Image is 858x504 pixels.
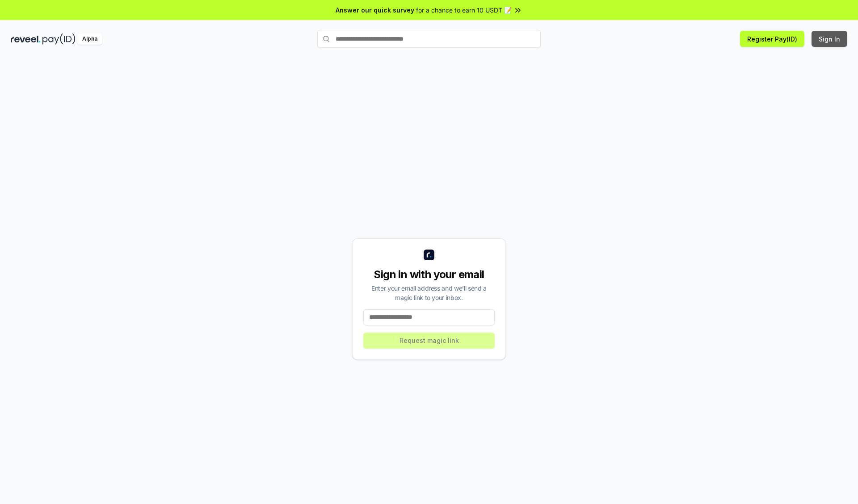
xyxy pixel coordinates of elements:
[336,5,414,15] span: Answer our quick survey
[740,31,804,47] button: Register Pay(ID)
[77,33,102,45] div: Alpha
[11,33,41,45] img: reveel_dark
[363,283,495,302] div: Enter your email address and we’ll send a magic link to your inbox.
[416,5,512,15] span: for a chance to earn 10 USDT 📝
[363,267,495,282] div: Sign in with your email
[42,33,76,45] img: pay_id
[424,250,434,260] img: logo_small
[812,31,847,47] button: Sign In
